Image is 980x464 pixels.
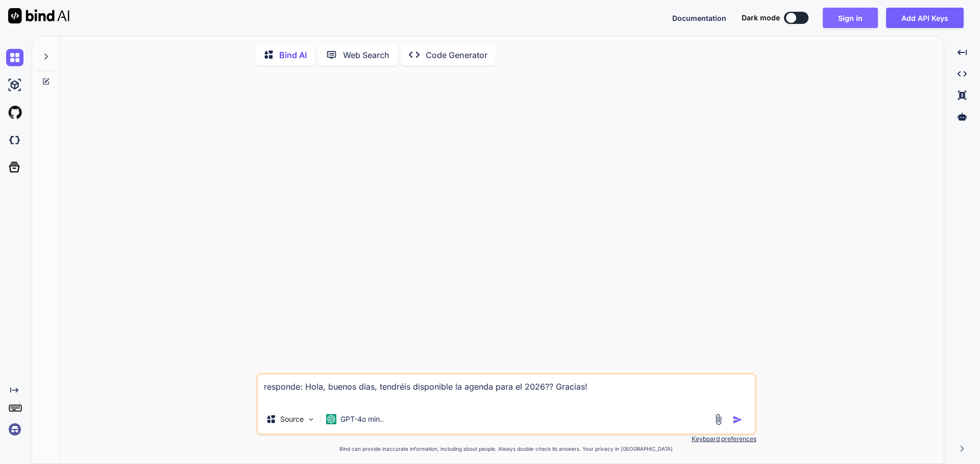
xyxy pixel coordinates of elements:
[6,421,23,438] img: signin
[886,8,964,28] button: Add API Keys
[340,414,384,424] p: GPT-4o min..
[258,374,755,405] textarea: responde: Hola, buenos días, tendréis disponible la agenda para el 2026?? Gracias!
[280,414,304,424] p: Source
[426,49,487,61] p: Code Generator
[732,415,743,425] img: icon
[256,435,756,443] p: Keyboard preferences
[326,414,336,424] img: GPT-4o mini
[8,8,69,23] img: Bind AI
[6,76,23,94] img: ai-studio
[672,14,726,22] span: Documentation
[307,415,315,424] img: Pick Models
[343,49,389,61] p: Web Search
[823,8,878,28] button: Sign in
[713,414,724,425] img: attachment
[6,131,23,149] img: darkCloudIdeIcon
[6,104,23,121] img: githubLight
[742,13,780,23] span: Dark mode
[279,49,307,61] p: Bind AI
[256,445,756,453] p: Bind can provide inaccurate information, including about people. Always double-check its answers....
[672,13,726,23] button: Documentation
[6,49,23,66] img: chat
